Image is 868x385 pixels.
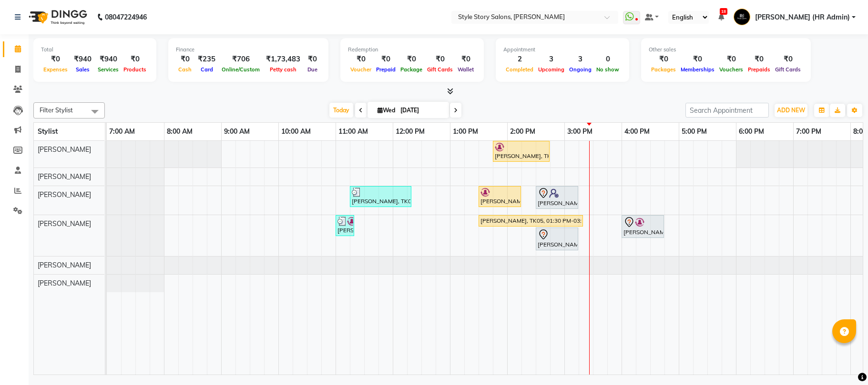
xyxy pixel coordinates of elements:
[329,103,353,118] span: Today
[219,66,262,73] span: Online/Custom
[455,54,476,65] div: ₹0
[755,12,850,22] span: [PERSON_NAME] (HR Admin)
[348,54,374,65] div: ₹0
[537,229,577,249] div: [PERSON_NAME], TK01, 02:30 PM-03:15 PM, Hair Cut - Master - [DEMOGRAPHIC_DATA]
[40,106,73,114] span: Filter Stylist
[775,104,807,117] button: ADD NEW
[375,107,398,114] span: Wed
[720,8,727,15] span: 18
[194,54,219,65] div: ₹235
[717,66,745,73] span: Vouchers
[398,54,425,65] div: ₹0
[745,54,773,65] div: ₹0
[623,217,663,237] div: [PERSON_NAME], TK03, 04:00 PM-04:45 PM, Hair Cut - Master - [DEMOGRAPHIC_DATA]
[718,13,724,21] a: 18
[41,66,70,73] span: Expenses
[425,54,455,65] div: ₹0
[70,54,95,65] div: ₹940
[38,172,91,181] span: [PERSON_NAME]
[38,279,91,287] span: [PERSON_NAME]
[176,46,321,54] div: Finance
[374,66,398,73] span: Prepaid
[41,46,149,54] div: Total
[773,66,803,73] span: Gift Cards
[622,125,652,138] a: 4:00 PM
[336,125,370,138] a: 11:00 AM
[393,125,427,138] a: 12:00 PM
[348,46,476,54] div: Redemption
[73,66,92,73] span: Sales
[337,217,353,235] div: [PERSON_NAME], TK02, 11:00 AM-11:20 AM, [PERSON_NAME] Styling
[503,66,536,73] span: Completed
[678,66,717,73] span: Memberships
[121,54,149,65] div: ₹0
[304,54,321,65] div: ₹0
[24,4,90,30] img: logo
[351,188,410,206] div: [PERSON_NAME], TK04, 11:15 AM-12:20 PM, Hair Cut - Master - [DEMOGRAPHIC_DATA],[PERSON_NAME] Styl...
[773,54,803,65] div: ₹0
[508,125,538,138] a: 2:00 PM
[222,125,252,138] a: 9:00 AM
[348,66,374,73] span: Voucher
[828,347,858,375] iframe: chat widget
[38,261,91,269] span: [PERSON_NAME]
[305,66,320,73] span: Due
[480,188,520,206] div: [PERSON_NAME], TK07, 01:30 PM-02:15 PM, Hair Cut - Master - [DEMOGRAPHIC_DATA]
[164,125,195,138] a: 8:00 AM
[565,125,595,138] a: 3:00 PM
[95,54,121,65] div: ₹940
[107,125,137,138] a: 7:00 AM
[176,54,194,65] div: ₹0
[717,54,745,65] div: ₹0
[279,125,313,138] a: 10:00 AM
[649,46,803,54] div: Other sales
[38,145,91,154] span: [PERSON_NAME]
[494,142,549,160] div: [PERSON_NAME], TK06, 01:45 PM-02:45 PM, Age Lock Advance Facial-Meladerm
[176,66,194,73] span: Cash
[38,190,91,199] span: [PERSON_NAME]
[736,125,766,138] a: 6:00 PM
[745,66,773,73] span: Prepaids
[567,66,594,73] span: Ongoing
[455,66,476,73] span: Wallet
[537,188,577,207] div: [PERSON_NAME], TK08, 02:30 PM-03:15 PM, Hair Cut - Master - [DEMOGRAPHIC_DATA]
[503,54,536,65] div: 2
[536,66,567,73] span: Upcoming
[95,66,121,73] span: Services
[678,54,717,65] div: ₹0
[594,66,622,73] span: No show
[649,54,678,65] div: ₹0
[198,66,215,73] span: Card
[594,54,622,65] div: 0
[503,46,622,54] div: Appointment
[267,66,299,73] span: Petty cash
[480,217,582,225] div: [PERSON_NAME], TK05, 01:30 PM-03:20 PM, Hair Cut - Master - [DEMOGRAPHIC_DATA],[PERSON_NAME] Styl...
[219,54,262,65] div: ₹706
[374,54,398,65] div: ₹0
[567,54,594,65] div: 3
[41,54,70,65] div: ₹0
[38,219,91,228] span: [PERSON_NAME]
[450,125,480,138] a: 1:00 PM
[398,103,445,118] input: 2025-09-03
[679,125,709,138] a: 5:00 PM
[105,4,147,30] b: 08047224946
[38,127,58,136] span: Stylist
[649,66,678,73] span: Packages
[121,66,149,73] span: Products
[794,125,824,138] a: 7:00 PM
[425,66,455,73] span: Gift Cards
[262,54,304,65] div: ₹1,73,483
[685,103,769,118] input: Search Appointment
[734,9,750,25] img: Nilofar Ali (HR Admin)
[398,66,425,73] span: Package
[536,54,567,65] div: 3
[777,107,805,114] span: ADD NEW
